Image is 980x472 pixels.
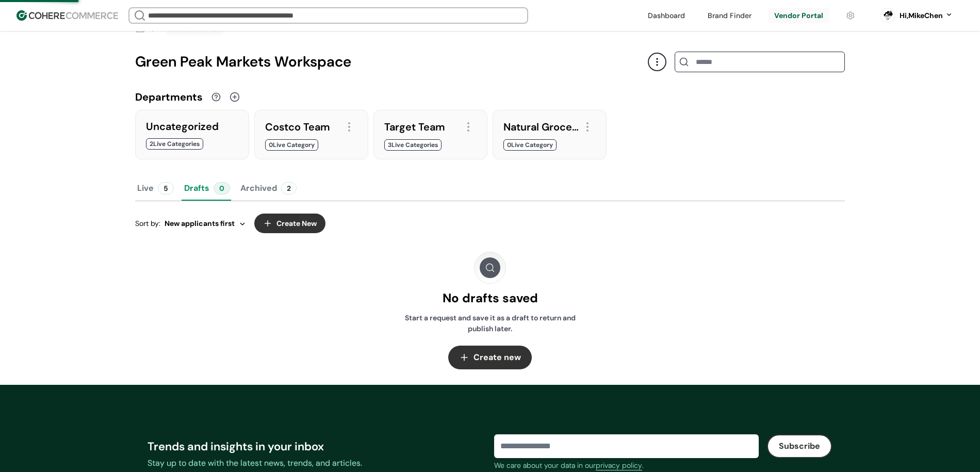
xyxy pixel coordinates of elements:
[148,457,486,469] div: Stay up to date with the latest news, trends, and articles.
[642,461,644,470] span: .
[900,10,943,21] div: Hi, MikeChen
[135,176,176,201] button: Live
[399,313,581,334] div: Start a request and save it as a draft to return and publish later.
[767,434,832,458] button: Subscribe
[238,176,299,201] button: Archived
[596,460,642,471] a: privacy policy
[448,346,532,369] button: Create new
[281,182,297,194] div: 2
[900,10,953,21] button: Hi,MikeChen
[214,182,230,194] div: 0
[17,10,118,21] img: Cohere Logo
[880,8,895,23] svg: 0 percent
[135,51,648,73] div: Green Peak Markets Workspace
[182,176,232,201] button: Drafts
[443,289,538,307] div: No drafts saved
[494,461,596,470] span: We care about your data in our
[254,214,325,233] button: Create New
[148,438,486,455] div: Trends and insights in your inbox
[135,218,246,229] div: Sort by:
[158,182,174,194] div: 5
[165,218,235,229] span: New applicants first
[135,89,203,105] div: Departments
